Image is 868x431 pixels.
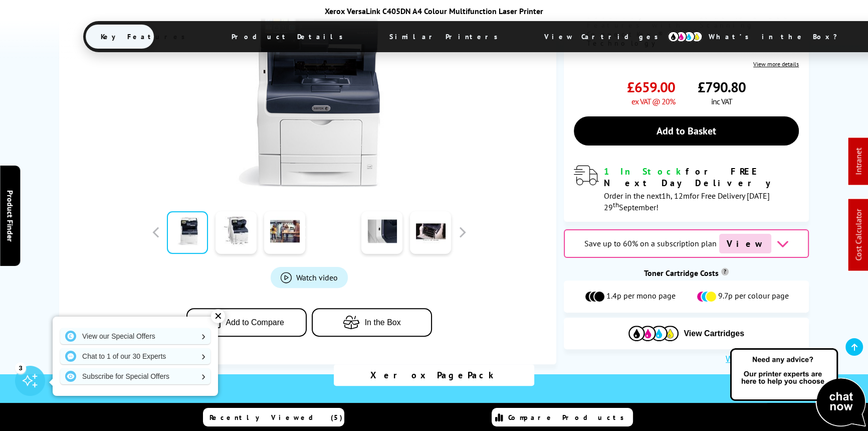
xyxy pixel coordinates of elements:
div: ✕ [211,309,225,323]
a: View our Special Offers [60,328,210,344]
div: for FREE Next Day Delivery [604,166,799,189]
span: Product Finder [5,190,15,241]
a: View more details [753,60,799,68]
div: Xerox VersaLink C405DN A4 Colour Multifunction Laser Printer [83,6,785,16]
div: 3 [15,362,26,373]
span: What’s in the Box? [694,25,862,49]
span: Product Details [216,25,363,49]
span: Key Features [86,25,205,49]
span: 9.7p per colour page [718,291,789,303]
span: In the Box [365,318,401,327]
span: View Cartridges [684,329,744,338]
span: £659.00 [627,78,675,96]
div: modal_delivery [574,166,799,212]
span: Watch video [296,272,338,282]
span: ex VAT @ 20% [631,96,675,106]
span: Compare Products [508,413,629,422]
span: £790.80 [698,78,746,96]
button: In the Box [312,308,432,337]
button: View Cartridges [571,325,801,342]
span: 1 In Stock [604,166,686,177]
sup: Cost per page [721,268,729,275]
a: Subscribe for Special Offers [60,368,210,384]
span: Save up to 60% on a subscription plan [584,238,717,248]
button: What is 5% coverage? [723,354,809,364]
button: Add to Compare [186,308,307,337]
a: Intranet [853,148,863,175]
span: View [719,234,771,253]
span: View Cartridges [529,24,683,50]
a: Recently Viewed (5) [203,408,344,426]
a: Add to Basket [574,116,799,146]
img: Open Live Chat window [728,347,868,429]
div: Toner Cartridge Costs [564,268,809,278]
span: inc VAT [711,96,732,106]
a: Compare Products [492,408,633,426]
img: Cartridges [628,326,679,341]
a: Chat to 1 of our 30 Experts [60,348,210,364]
span: Order in the next for Free Delivery [DATE] 29 September! [604,191,770,212]
span: Recently Viewed (5) [209,413,343,422]
img: cmyk-icon.svg [668,31,703,42]
div: Xerox PagePack [334,364,534,386]
a: Cost Calculator [853,209,863,261]
span: 1.4p per mono page [606,291,676,303]
span: Similar Printers [374,25,518,49]
a: Product_All_Videos [271,267,348,288]
sup: th [613,200,619,209]
span: Add to Compare [226,318,284,327]
span: 1h, 12m [662,191,690,201]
